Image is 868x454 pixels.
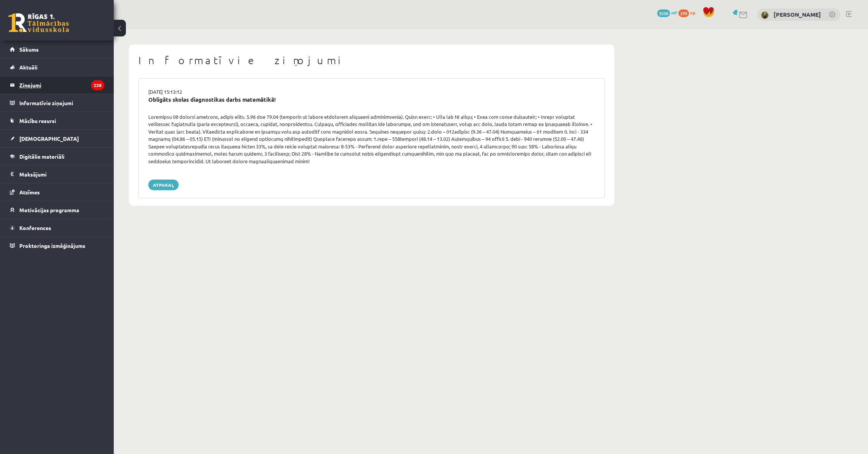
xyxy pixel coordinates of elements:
[19,46,39,53] span: Sākums
[19,94,104,112] legend: Informatīvie ziņojumi
[10,58,104,76] a: Aktuāli
[19,189,40,195] span: Atzīmes
[678,9,689,17] span: 270
[671,9,677,16] span: mP
[690,9,695,16] span: xp
[19,117,56,124] span: Mācību resursi
[143,113,601,165] div: Loremipsu 08 dolorsi ametcons, adipis elits. 5.96 doe 79.04 (temporin ut labore etdolorem aliquae...
[19,64,38,71] span: Aktuāli
[91,80,104,90] i: 238
[657,9,677,16] a: 5550 mP
[774,11,821,18] a: [PERSON_NAME]
[761,11,769,19] img: Lauris Daniels Jakovļevs
[10,166,104,183] a: Maksājumi
[143,88,601,96] div: [DATE] 15:13:12
[10,94,104,112] a: Informatīvie ziņojumi
[10,41,104,58] a: Sākums
[10,183,104,201] a: Atzīmes
[10,237,104,254] a: Proktoringa izmēģinājums
[148,180,179,190] a: Atpakaļ
[8,13,69,32] a: Rīgas 1. Tālmācības vidusskola
[19,153,64,160] span: Digitālie materiāli
[138,54,605,67] h1: Informatīvie ziņojumi
[10,148,104,165] a: Digitālie materiāli
[10,130,104,147] a: [DEMOGRAPHIC_DATA]
[10,76,104,94] a: Ziņojumi238
[19,135,79,142] span: [DEMOGRAPHIC_DATA]
[19,166,104,183] legend: Maksājumi
[657,9,670,17] span: 5550
[678,9,699,16] a: 270 xp
[10,112,104,129] a: Mācību resursi
[19,207,79,213] span: Motivācijas programma
[19,76,104,94] legend: Ziņojumi
[19,224,51,231] span: Konferences
[10,219,104,236] a: Konferences
[148,95,595,104] div: Obligāts skolas diagnostikas darbs matemātikā!
[19,242,85,249] span: Proktoringa izmēģinājums
[10,201,104,219] a: Motivācijas programma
